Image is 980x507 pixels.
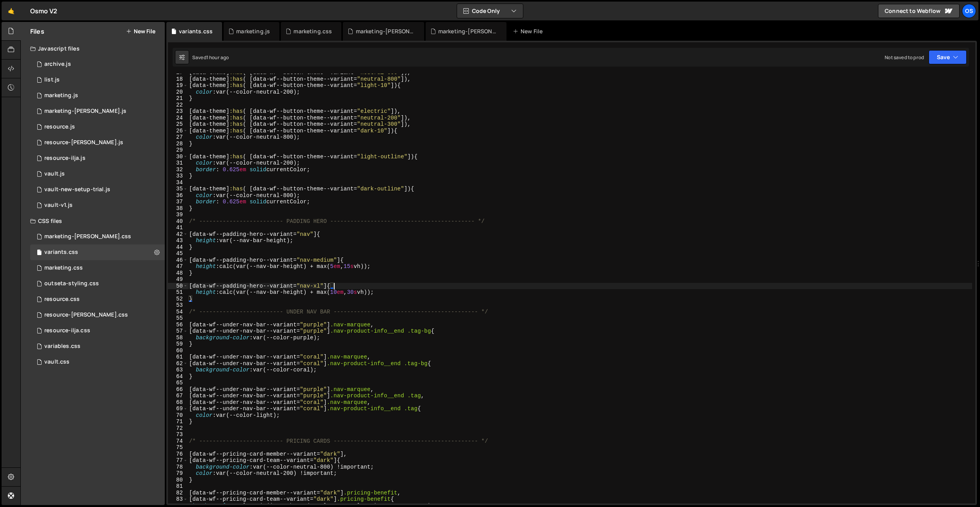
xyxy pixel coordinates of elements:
[44,202,73,209] div: vault-v1.js
[168,218,188,225] div: 40
[44,249,78,256] div: variants.css
[168,199,188,205] div: 37
[168,270,188,277] div: 48
[168,225,188,231] div: 41
[30,307,165,323] div: 16596/46196.css
[168,128,188,134] div: 26
[168,477,188,483] div: 80
[168,373,188,380] div: 64
[168,483,188,490] div: 81
[168,393,188,399] div: 67
[30,166,165,182] div: 16596/45133.js
[168,134,188,141] div: 27
[168,167,188,173] div: 32
[168,95,188,102] div: 21
[168,367,188,373] div: 63
[30,244,165,260] div: 16596/45511.css
[168,192,188,199] div: 36
[44,61,71,68] div: archive.js
[44,311,128,319] div: resource-[PERSON_NAME].css
[168,406,188,412] div: 69
[513,27,546,35] div: New File
[30,150,165,166] div: 16596/46195.js
[126,28,155,34] button: New File
[168,425,188,432] div: 72
[168,464,188,471] div: 78
[30,276,165,292] div: 16596/45156.css
[168,348,188,354] div: 60
[168,250,188,257] div: 45
[168,438,188,445] div: 74
[30,103,165,119] div: 16596/45424.js
[168,244,188,251] div: 44
[192,54,229,61] div: Saved
[885,54,924,61] div: Not saved to prod
[168,289,188,296] div: 51
[168,354,188,360] div: 61
[168,102,188,109] div: 22
[168,431,188,438] div: 73
[30,88,165,103] div: 16596/45422.js
[168,205,188,212] div: 38
[21,213,165,229] div: CSS files
[44,123,75,130] div: resource.js
[206,54,229,61] div: 1 hour ago
[44,233,131,240] div: marketing-[PERSON_NAME].css
[168,444,188,451] div: 75
[30,197,165,213] div: 16596/45132.js
[44,170,65,177] div: vault.js
[168,335,188,341] div: 58
[168,496,188,503] div: 83
[168,315,188,322] div: 55
[168,276,188,283] div: 49
[168,283,188,290] div: 50
[30,260,165,276] div: 16596/45446.css
[457,4,523,18] button: Code Only
[878,4,960,18] a: Connect to Webflow
[30,56,165,72] div: 16596/46210.js
[168,360,188,367] div: 62
[44,76,60,83] div: list.js
[168,386,188,393] div: 66
[44,296,80,303] div: resource.css
[168,76,188,83] div: 18
[293,27,332,35] div: marketing.css
[356,27,415,35] div: marketing-[PERSON_NAME].css
[168,263,188,270] div: 47
[44,343,80,350] div: variables.css
[30,354,165,370] div: 16596/45153.css
[21,41,165,56] div: Javascript files
[30,339,165,354] div: 16596/45154.css
[168,186,188,192] div: 35
[962,4,976,18] a: Os
[44,264,83,272] div: marketing.css
[168,322,188,328] div: 56
[168,296,188,302] div: 52
[168,231,188,238] div: 42
[30,27,44,36] h2: Files
[168,380,188,386] div: 65
[44,280,99,287] div: outseta-styling.css
[168,154,188,160] div: 30
[30,182,165,197] div: 16596/45152.js
[168,237,188,244] div: 43
[168,302,188,309] div: 53
[168,121,188,128] div: 25
[44,186,110,193] div: vault-new-setup-trial.js
[168,328,188,335] div: 57
[44,139,123,146] div: resource-[PERSON_NAME].js
[168,451,188,458] div: 76
[168,309,188,315] div: 54
[168,82,188,89] div: 19
[30,229,165,244] div: 16596/46284.css
[30,72,165,88] div: 16596/45151.js
[179,27,213,35] div: variants.css
[44,92,78,99] div: marketing.js
[236,27,270,35] div: marketing.js
[168,115,188,121] div: 24
[168,173,188,179] div: 33
[168,257,188,264] div: 46
[44,108,126,115] div: marketing-[PERSON_NAME].js
[30,292,165,307] div: 16596/46199.css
